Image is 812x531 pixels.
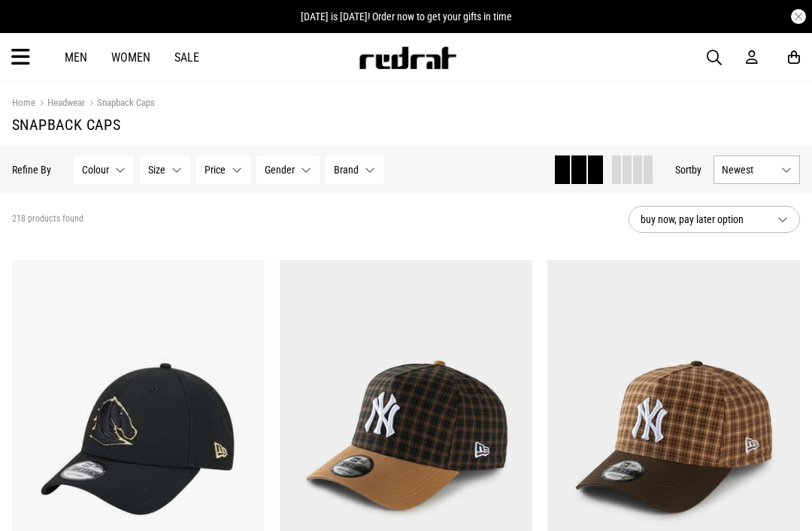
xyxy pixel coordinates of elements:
[301,11,512,23] span: [DATE] is [DATE]! Order now to get your gifts in time
[12,164,51,176] p: Refine By
[174,50,199,65] a: Sale
[35,97,85,111] a: Headwear
[74,155,134,184] button: Colour
[326,155,383,184] button: Brand
[148,164,165,176] span: Size
[205,164,226,176] span: Price
[265,164,295,176] span: Gender
[85,97,155,111] a: Snapback Caps
[256,155,320,184] button: Gender
[12,97,35,108] a: Home
[722,164,775,176] span: Newest
[629,206,800,233] button: buy now, pay later option
[65,50,87,65] a: Men
[82,164,109,176] span: Colour
[196,155,250,184] button: Price
[12,116,800,134] h1: Snapback Caps
[12,213,83,225] span: 218 products found
[334,164,359,176] span: Brand
[675,161,701,179] button: Sortby
[111,50,150,65] a: Women
[140,155,190,184] button: Size
[692,164,701,176] span: by
[641,210,765,228] span: buy now, pay later option
[358,47,457,69] img: Redrat logo
[714,155,800,184] button: Newest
